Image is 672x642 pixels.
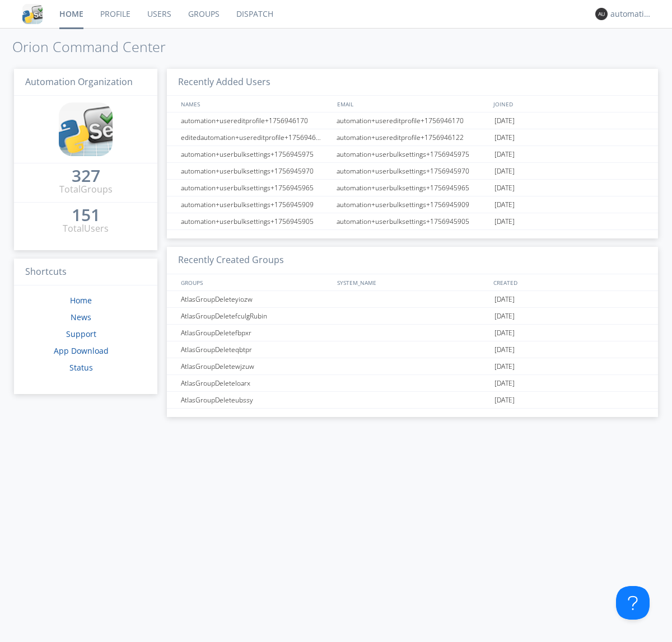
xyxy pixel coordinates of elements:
a: automation+userbulksettings+1756945965automation+userbulksettings+1756945965[DATE] [167,180,658,196]
div: automation+userbulksettings+1756945970 [178,163,333,179]
div: NAMES [178,96,332,112]
a: AtlasGroupDeletefculgRubin[DATE] [167,308,658,325]
span: [DATE] [494,392,515,409]
a: AtlasGroupDeleteqbtpr[DATE] [167,341,658,358]
span: [DATE] [494,325,515,341]
div: editedautomation+usereditprofile+1756946122 [178,129,333,146]
a: automation+userbulksettings+1756945970automation+userbulksettings+1756945970[DATE] [167,163,658,180]
h3: Recently Added Users [167,69,658,96]
div: automation+userbulksettings+1756945975 [178,146,333,162]
img: 373638.png [595,8,608,20]
div: GROUPS [178,274,332,290]
a: AtlasGroupDeletewjzuw[DATE] [167,358,658,375]
span: [DATE] [494,358,515,375]
div: Total Users [63,222,109,235]
a: 327 [72,170,100,183]
a: Status [69,362,93,373]
span: [DATE] [494,113,515,129]
div: automation+userbulksettings+1756945965 [178,180,333,196]
span: Automation Organization [25,76,133,88]
a: automation+usereditprofile+1756946170automation+usereditprofile+1756946170[DATE] [167,113,658,129]
div: CREATED [491,274,647,290]
div: AtlasGroupDeletewjzuw [178,358,333,374]
div: 327 [72,170,100,181]
div: AtlasGroupDeleteyiozw [178,291,333,307]
img: cddb5a64eb264b2086981ab96f4c1ba7 [59,102,113,156]
div: automation+usereditprofile+1756946170 [334,113,492,129]
div: 151 [72,209,100,221]
div: automation+userbulksettings+1756945970 [334,163,492,179]
a: Support [66,329,96,339]
span: [DATE] [494,129,515,146]
div: automation+userbulksettings+1756945909 [178,196,333,213]
a: App Download [54,345,109,356]
a: 151 [72,209,100,222]
div: Total Groups [59,183,113,196]
a: editedautomation+usereditprofile+1756946122automation+usereditprofile+1756946122[DATE] [167,129,658,146]
div: automation+userbulksettings+1756945905 [334,213,492,229]
div: automation+usereditprofile+1756946170 [178,113,333,129]
div: AtlasGroupDeletefculgRubin [178,308,333,324]
h3: Recently Created Groups [167,247,658,274]
a: Home [70,295,92,306]
div: AtlasGroupDeletefbpxr [178,325,333,341]
div: automation+userbulksettings+1756945975 [334,146,492,162]
div: EMAIL [334,96,491,112]
div: automation+atlas0022 [610,8,652,20]
span: [DATE] [494,180,515,196]
span: [DATE] [494,213,515,230]
div: SYSTEM_NAME [334,274,491,290]
span: [DATE] [494,146,515,163]
h3: Shortcuts [14,259,157,286]
div: automation+userbulksettings+1756945905 [178,213,333,229]
span: [DATE] [494,308,515,325]
div: automation+userbulksettings+1756945909 [334,196,492,213]
a: automation+userbulksettings+1756945905automation+userbulksettings+1756945905[DATE] [167,213,658,230]
div: AtlasGroupDeleteqbtpr [178,341,333,358]
span: [DATE] [494,163,515,180]
span: [DATE] [494,196,515,213]
a: automation+userbulksettings+1756945975automation+userbulksettings+1756945975[DATE] [167,146,658,163]
a: AtlasGroupDeleteubssy[DATE] [167,392,658,409]
iframe: Toggle Customer Support [616,586,650,620]
div: automation+usereditprofile+1756946122 [334,129,492,146]
a: News [71,312,91,322]
a: AtlasGroupDeleteloarx[DATE] [167,375,658,392]
img: cddb5a64eb264b2086981ab96f4c1ba7 [22,4,43,24]
span: [DATE] [494,291,515,308]
a: AtlasGroupDeleteyiozw[DATE] [167,291,658,308]
div: JOINED [491,96,647,112]
div: AtlasGroupDeleteubssy [178,392,333,408]
span: [DATE] [494,375,515,392]
div: AtlasGroupDeleteloarx [178,375,333,391]
div: automation+userbulksettings+1756945965 [334,180,492,196]
a: automation+userbulksettings+1756945909automation+userbulksettings+1756945909[DATE] [167,196,658,213]
a: AtlasGroupDeletefbpxr[DATE] [167,325,658,341]
span: [DATE] [494,341,515,358]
